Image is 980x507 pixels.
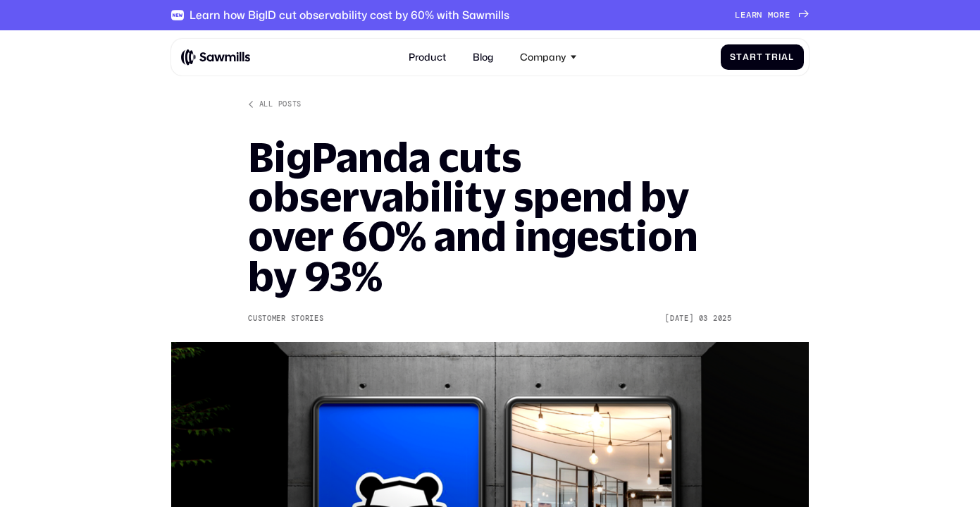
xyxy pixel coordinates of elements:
div: 03 [699,314,708,324]
a: Blog [466,44,501,71]
span: r [750,52,757,63]
span: n [757,10,762,20]
span: l [788,52,794,63]
a: Learnmore [735,10,809,20]
span: T [765,52,771,63]
span: r [771,52,779,63]
span: e [785,10,790,20]
span: i [779,52,781,63]
span: r [779,10,785,20]
span: a [743,52,750,63]
span: t [736,52,743,63]
span: a [781,52,788,63]
span: t [757,52,763,63]
div: Customer Stories [248,314,324,324]
div: 2025 [713,314,732,324]
span: a [746,10,752,20]
span: o [774,10,779,20]
div: Company [513,44,583,71]
div: All posts [259,99,302,109]
span: r [752,10,757,20]
span: S [730,52,736,63]
div: Company [520,51,566,63]
span: e [740,10,746,20]
span: L [735,10,740,20]
div: Learn how BigID cut observability cost by 60% with Sawmills [190,8,509,22]
h1: BigPanda cuts observability spend by over 60% and ingestion by 93% [248,138,732,296]
a: All posts [248,99,302,109]
span: m [768,10,774,20]
a: Product [402,44,454,71]
a: StartTrial [721,44,804,69]
div: [DATE] [665,314,693,324]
